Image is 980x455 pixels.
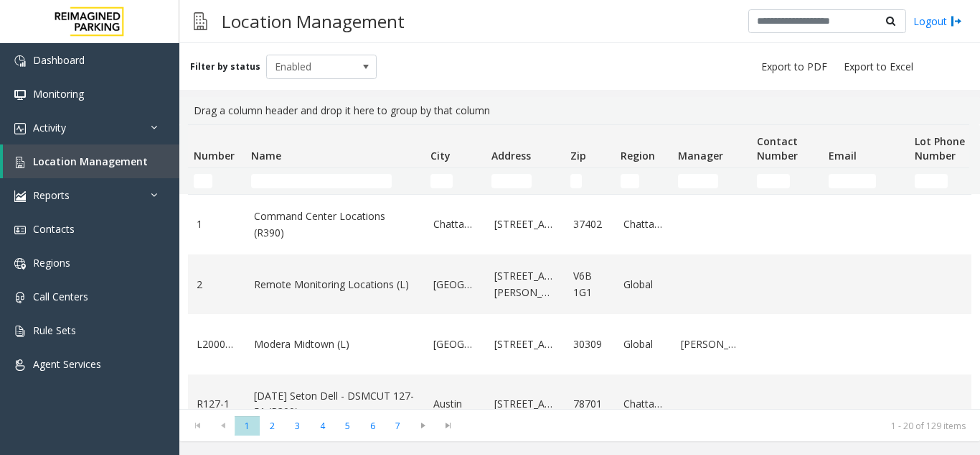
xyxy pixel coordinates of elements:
[623,336,664,352] a: Global
[33,121,66,134] span: Activity
[14,123,26,134] img: 'icon'
[755,57,833,77] button: Export to PDF
[615,168,672,194] td: Region Filter
[14,55,26,67] img: 'icon'
[433,277,477,293] a: [GEOGRAPHIC_DATA]
[251,149,281,162] span: Name
[494,268,556,300] a: [STREET_ADDRESS][PERSON_NAME]
[251,174,392,188] input: Name Filter
[761,60,827,74] span: Export to PDF
[838,57,919,77] button: Export to Excel
[310,416,335,436] span: Page 4
[14,89,26,101] img: 'icon'
[235,416,260,436] span: Page 1
[254,277,416,293] a: Remote Monitoring Locations (L)
[573,216,606,232] a: 37402
[14,224,26,236] img: 'icon'
[33,290,88,303] span: Call Centers
[823,168,909,194] td: Email Filter
[3,144,179,178] a: Location Management
[197,216,237,232] a: 1
[14,292,26,303] img: 'icon'
[430,149,451,162] span: City
[494,396,556,412] a: [STREET_ADDRESS]
[33,323,76,337] span: Rule Sets
[245,168,425,194] td: Name Filter
[623,277,664,293] a: Global
[438,420,458,431] span: Go to the last page
[197,396,237,412] a: R127-1
[757,134,798,162] span: Contact Number
[486,168,565,194] td: Address Filter
[179,124,980,409] div: Data table
[565,168,615,194] td: Zip Filter
[681,336,743,352] a: [PERSON_NAME]
[573,268,606,300] a: V6B 1G1
[915,174,948,188] input: Lot Phone Number Filter
[435,415,461,436] span: Go to the last page
[254,388,416,420] a: [DATE] Seton Dell - DSMCUT 127-51 (R390)
[267,55,354,78] span: Enabled
[623,396,664,412] a: Chattanooga
[621,149,655,162] span: Region
[260,416,285,436] span: Page 2
[757,174,790,188] input: Contact Number Filter
[425,168,486,194] td: City Filter
[494,216,556,232] a: [STREET_ADDRESS]
[623,216,664,232] a: Chattanooga
[491,149,531,162] span: Address
[33,188,70,202] span: Reports
[844,60,913,74] span: Export to Excel
[829,149,857,162] span: Email
[215,4,412,39] h3: Location Management
[360,416,385,436] span: Page 6
[14,326,26,337] img: 'icon'
[570,149,586,162] span: Zip
[678,149,723,162] span: Manager
[14,157,26,168] img: 'icon'
[951,14,962,29] img: logout
[751,168,823,194] td: Contact Number Filter
[430,174,453,188] input: City Filter
[33,256,70,270] span: Regions
[285,416,310,436] span: Page 3
[194,149,235,162] span: Number
[188,168,245,194] td: Number Filter
[197,336,237,352] a: L20000500
[573,396,606,412] a: 78701
[33,87,84,101] span: Monitoring
[254,208,416,241] a: Command Center Locations (R390)
[14,359,26,371] img: 'icon'
[913,14,962,29] a: Logout
[14,258,26,270] img: 'icon'
[33,155,148,168] span: Location Management
[14,190,26,202] img: 'icon'
[33,222,75,236] span: Contacts
[410,415,435,436] span: Go to the next page
[194,4,207,39] img: pageIcon
[33,357,101,371] span: Agent Services
[573,336,606,352] a: 30309
[197,277,237,293] a: 2
[672,168,751,194] td: Manager Filter
[433,216,477,232] a: Chattanooga
[33,53,85,67] span: Dashboard
[194,174,212,188] input: Number Filter
[570,174,582,188] input: Zip Filter
[494,336,556,352] a: [STREET_ADDRESS]
[469,420,966,432] kendo-pager-info: 1 - 20 of 129 items
[413,420,433,431] span: Go to the next page
[829,174,876,188] input: Email Filter
[915,134,965,162] span: Lot Phone Number
[188,97,971,124] div: Drag a column header and drop it here to group by that column
[433,336,477,352] a: [GEOGRAPHIC_DATA]
[491,174,532,188] input: Address Filter
[254,336,416,352] a: Modera Midtown (L)
[678,174,718,188] input: Manager Filter
[190,60,260,73] label: Filter by status
[335,416,360,436] span: Page 5
[433,396,477,412] a: Austin
[621,174,639,188] input: Region Filter
[385,416,410,436] span: Page 7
